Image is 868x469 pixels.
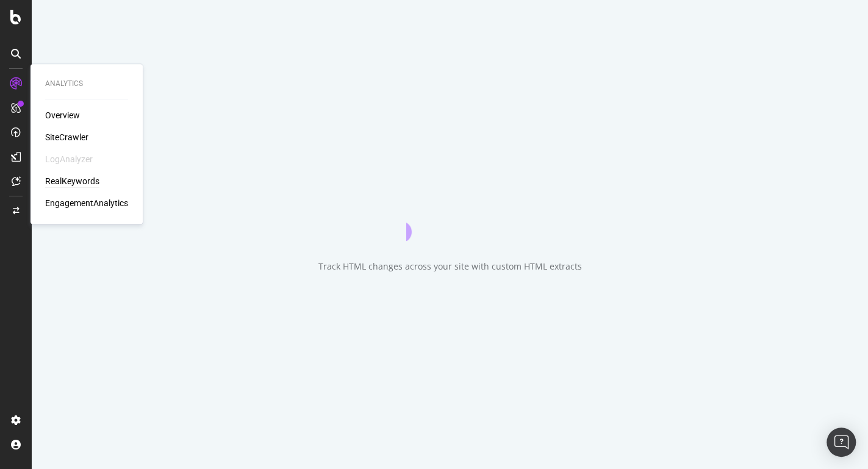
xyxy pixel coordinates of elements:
div: LogAnalyzer [45,153,93,165]
a: Overview [45,109,80,121]
div: Track HTML changes across your site with custom HTML extracts [318,260,582,273]
a: RealKeywords [45,175,99,187]
a: SiteCrawler [45,131,88,143]
div: Analytics [45,79,128,89]
div: animation [406,197,494,241]
a: EngagementAnalytics [45,197,128,209]
div: Open Intercom Messenger [827,428,856,457]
